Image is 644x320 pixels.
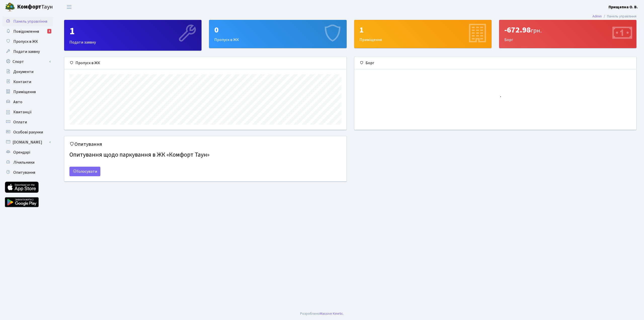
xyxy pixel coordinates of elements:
[13,29,39,34] span: Повідомлення
[17,3,41,11] b: Комфорт
[3,117,53,127] a: Оплати
[209,20,346,48] a: 0Пропуск в ЖК
[354,20,492,48] a: 1Приміщення
[13,49,40,54] span: Подати заявку
[13,79,31,85] span: Контакти
[320,311,343,316] a: Massive Kinetic
[592,14,602,19] a: Admin
[13,69,33,75] span: Документи
[13,129,43,135] span: Особові рахунки
[3,57,53,67] a: Спорт
[69,25,196,37] div: 1
[3,37,53,47] a: Пропуск в ЖК
[13,160,34,165] span: Лічильники
[3,147,53,157] a: Орендарі
[585,11,644,22] nav: breadcrumb
[63,3,75,11] button: Переключити навігацію
[13,89,36,95] span: Приміщення
[3,127,53,137] a: Особові рахунки
[300,311,320,316] a: Розроблено
[69,167,100,176] a: Голосувати
[13,19,47,24] span: Панель управління
[3,167,53,177] a: Опитування
[3,16,53,26] a: Панель управління
[3,67,53,77] a: Документи
[3,107,53,117] a: Квитанції
[13,109,32,115] span: Квитанції
[609,4,638,10] a: Прищепна О. В.
[3,137,53,147] a: [DOMAIN_NAME]
[3,87,53,97] a: Приміщення
[300,311,344,316] div: .
[13,119,27,125] span: Оплати
[209,20,346,48] div: Пропуск в ЖК
[3,26,53,37] a: Повідомлення1
[5,2,15,12] img: logo.png
[609,4,638,10] b: Прищепна О. В.
[17,3,53,11] span: Таун
[69,149,341,161] h4: Опитування щодо паркування в ЖК «Комфорт Таун»
[602,14,636,19] li: Панель управління
[47,29,51,33] div: 1
[354,57,636,69] div: Борг
[499,20,636,48] div: Борг
[3,77,53,87] a: Контакти
[64,20,202,51] a: 1Подати заявку
[504,25,631,35] div: -672.98
[64,20,201,50] div: Подати заявку
[3,157,53,167] a: Лічильники
[64,57,346,69] div: Пропуск в ЖК
[214,25,341,35] div: 0
[3,47,53,57] a: Подати заявку
[13,99,22,105] span: Авто
[359,25,486,35] div: 1
[3,97,53,107] a: Авто
[13,150,30,155] span: Орендарі
[69,141,341,147] h5: Опитування
[354,20,491,48] div: Приміщення
[531,26,542,35] span: грн.
[13,170,35,175] span: Опитування
[13,39,38,44] span: Пропуск в ЖК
